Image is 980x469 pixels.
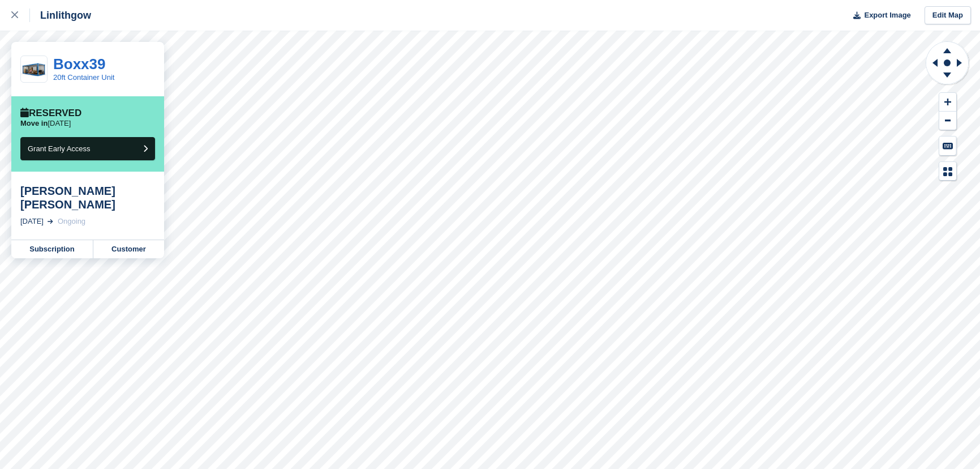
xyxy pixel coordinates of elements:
[20,119,71,128] p: [DATE]
[21,61,47,78] img: house.png
[925,6,971,25] a: Edit Map
[20,137,155,160] button: Grant Early Access
[30,8,91,22] div: Linlithgow
[939,93,956,112] button: Zoom In
[53,73,114,82] a: 20ft Container Unit
[20,108,81,119] div: Reserved
[48,219,53,224] img: arrow-right-light-icn-cde0832a797a2874e46488d9cf13f60e5c3a73dbe684e267c42b8395dfbc2abf.svg
[11,240,93,258] a: Subscription
[939,137,956,155] button: Keyboard Shortcuts
[53,56,106,73] a: Boxx39
[20,184,155,211] div: [PERSON_NAME] [PERSON_NAME]
[93,240,164,258] a: Customer
[20,119,48,127] span: Move in
[864,10,910,21] span: Export Image
[939,112,956,130] button: Zoom Out
[58,216,85,227] div: Ongoing
[28,144,91,153] span: Grant Early Access
[20,216,44,227] div: [DATE]
[846,6,911,25] button: Export Image
[939,162,956,181] button: Map Legend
